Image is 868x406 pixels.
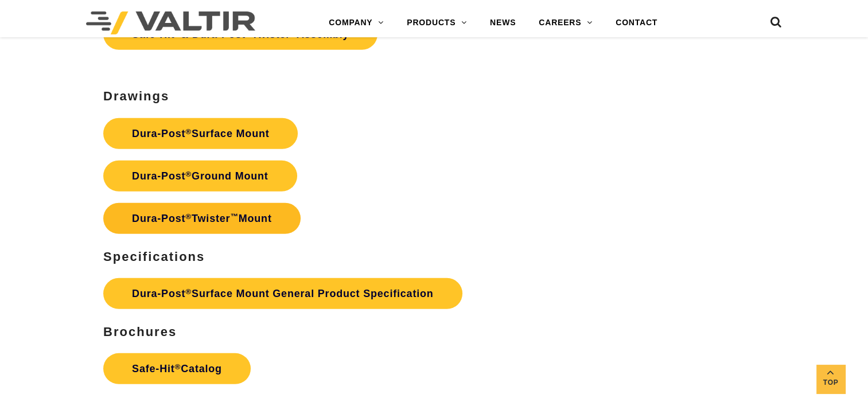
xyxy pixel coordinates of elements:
[604,11,669,34] a: CONTACT
[185,287,192,296] sup: ®
[317,11,395,34] a: COMPANY
[395,11,478,34] a: PRODUCTS
[103,118,298,149] a: Dura-Post®Surface Mount
[527,11,604,34] a: CAREERS
[185,127,192,136] sup: ®
[103,353,251,384] a: Safe-Hit®Catalog
[103,89,169,103] strong: Drawings
[478,11,527,34] a: NEWS
[103,278,462,309] a: Dura-Post®Surface Mount General Product Specification
[816,365,845,393] a: Top
[103,249,205,264] strong: Specifications
[175,362,181,371] sup: ®
[230,212,238,221] sup: ™
[103,203,301,234] a: Dura-Post®Twister™Mount
[103,325,177,339] strong: Brochures
[185,170,192,178] sup: ®
[86,11,255,34] img: Valtir
[185,212,192,221] sup: ®
[816,376,845,389] span: Top
[103,161,297,192] a: Dura-Post®Ground Mount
